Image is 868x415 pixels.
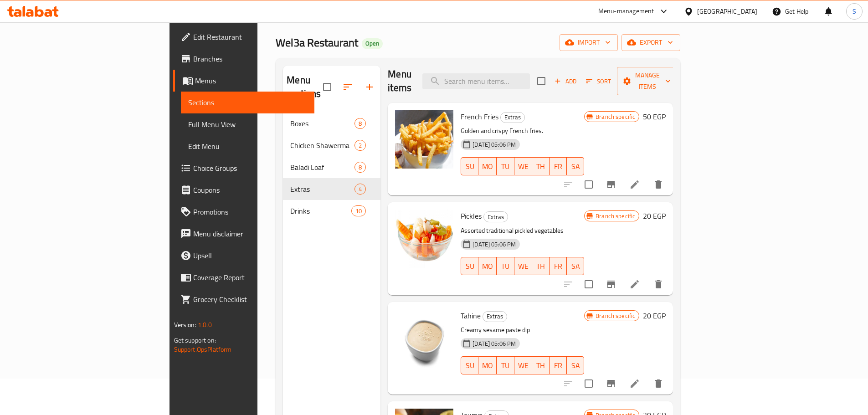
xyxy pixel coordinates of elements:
span: WE [518,160,529,173]
button: FR [550,356,567,374]
a: Menu disclaimer [173,223,314,245]
a: Sections [181,92,314,113]
span: Sections [188,97,307,108]
a: Edit menu item [629,378,640,389]
span: Choice Groups [193,163,307,174]
a: Promotions [173,201,314,223]
button: delete [647,273,669,295]
div: Extras [483,211,508,222]
button: Manage items [617,67,678,95]
a: Support.OpsPlatform [174,343,232,355]
button: MO [478,157,497,175]
span: S [853,6,856,16]
span: Wel3a Restaurant [276,32,358,53]
button: Add section [359,76,380,98]
div: Chicken Shawerma2 [283,134,380,156]
span: TU [500,359,510,372]
button: FR [550,157,567,175]
span: SU [465,260,475,273]
span: Extras [290,184,354,195]
span: TH [536,160,546,173]
span: [DATE] 05:06 PM [469,339,519,348]
div: Extras [483,311,507,322]
div: items [354,162,366,173]
a: Full Menu View [181,113,314,135]
button: SA [567,356,584,374]
a: Edit Restaurant [173,26,314,48]
button: SA [567,257,584,275]
a: Coverage Report [173,266,314,288]
button: Sort [584,74,613,88]
span: SA [570,160,580,173]
span: SA [570,260,580,273]
a: Edit Menu [181,135,314,157]
span: Sort [586,76,611,87]
span: TU [500,160,510,173]
span: 8 [355,163,365,172]
button: export [621,34,680,51]
span: Get support on: [174,334,216,346]
h6: 50 EGP [643,110,666,123]
span: Chicken Shawerma [290,140,354,151]
span: 1.0.0 [198,319,212,331]
span: MO [482,359,493,372]
button: TH [532,356,550,374]
a: Menus [173,70,314,92]
button: WE [514,157,532,175]
div: items [354,184,366,195]
span: Tahine [461,309,481,323]
span: Full Menu View [188,119,307,130]
div: items [354,118,366,129]
span: SA [570,359,580,372]
a: Choice Groups [173,157,314,179]
span: Coverage Report [193,272,307,283]
img: Pickles [395,210,453,268]
span: Version: [174,319,196,331]
h2: Menu items [388,67,411,95]
span: TH [536,260,546,273]
span: Menu disclaimer [193,228,307,239]
a: Grocery Checklist [173,288,314,310]
span: export [629,37,673,48]
h6: 20 EGP [643,210,666,222]
button: TU [497,157,514,175]
span: Edit Restaurant [193,31,307,42]
a: Edit menu item [629,179,640,190]
span: Select to update [579,175,598,194]
button: MO [478,356,497,374]
p: Creamy sesame paste dip [461,324,584,336]
a: Upsell [173,245,314,266]
span: Branch specific [592,312,639,320]
span: Select to update [579,275,598,294]
span: Add [553,76,578,87]
div: Boxes [290,118,354,129]
div: Menu-management [598,6,654,17]
span: import [567,37,611,48]
span: Upsell [193,250,307,261]
button: SA [567,157,584,175]
button: Add [551,74,580,88]
span: FR [553,260,563,273]
a: Edit menu item [629,279,640,290]
div: Extras4 [283,178,380,200]
span: Menus [195,75,307,86]
span: 4 [355,185,365,194]
button: SU [461,356,478,374]
span: Extras [501,112,524,123]
span: MO [482,160,493,173]
h6: 20 EGP [643,309,666,322]
span: TH [536,359,546,372]
img: French Fries [395,110,453,169]
div: Baladi Loaf8 [283,156,380,178]
span: MO [482,260,493,273]
span: WE [518,359,529,372]
span: Select to update [579,374,598,393]
p: Assorted traditional pickled vegetables [461,225,584,236]
span: Manage items [624,70,671,92]
div: items [354,140,366,151]
span: [DATE] 05:06 PM [469,140,519,149]
span: Pickles [461,209,482,223]
div: Drinks10 [283,200,380,222]
span: French Fries [461,110,498,123]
